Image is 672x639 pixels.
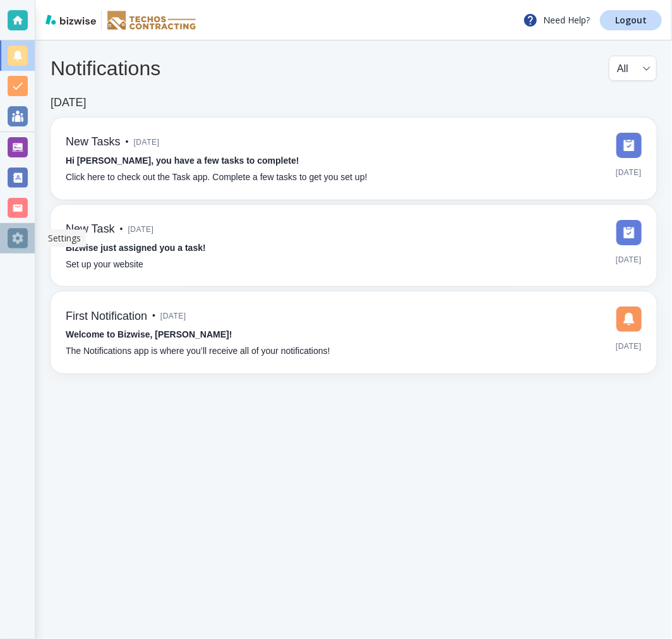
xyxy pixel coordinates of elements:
a: New Tasks•[DATE]Hi [PERSON_NAME], you have a few tasks to complete!Click here to check out the Ta... [51,118,657,200]
p: • [126,135,129,149]
img: Techos Exteriors Roofing & Siding [107,10,197,30]
p: • [152,309,155,323]
span: [DATE] [616,250,642,269]
a: First Notification•[DATE]Welcome to Bizwise, [PERSON_NAME]!The Notifications app is where you’ll ... [51,291,657,374]
img: DashboardSidebarNotification.svg [616,307,642,332]
h6: New Task [66,222,115,236]
img: bizwise [45,15,96,25]
span: [DATE] [160,307,186,326]
img: DashboardSidebarTasks.svg [616,133,642,158]
strong: Bizwise just assigned you a task! [66,243,206,253]
span: [DATE] [128,220,154,239]
div: All [617,56,649,80]
strong: Hi [PERSON_NAME], you have a few tasks to complete! [66,155,299,166]
h6: First Notification [66,310,147,324]
img: DashboardSidebarTasks.svg [616,220,642,245]
span: [DATE] [616,337,642,356]
p: Settings [48,232,81,245]
h4: Notifications [51,56,160,80]
h6: New Tasks [66,135,121,149]
p: • [120,222,123,236]
a: New Task•[DATE]Bizwise just assigned you a task!Set up your website[DATE] [51,205,657,287]
p: Need Help? [523,13,590,28]
span: [DATE] [134,133,160,152]
p: Click here to check out the Task app. Complete a few tasks to get you set up! [66,171,368,185]
p: The Notifications app is where you’ll receive all of your notifications! [66,344,330,358]
a: Logout [600,10,662,30]
span: [DATE] [616,163,642,182]
strong: Welcome to Bizwise, [PERSON_NAME]! [66,329,232,339]
p: Logout [615,16,647,25]
p: Set up your website [66,258,143,272]
h6: [DATE] [51,96,87,110]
